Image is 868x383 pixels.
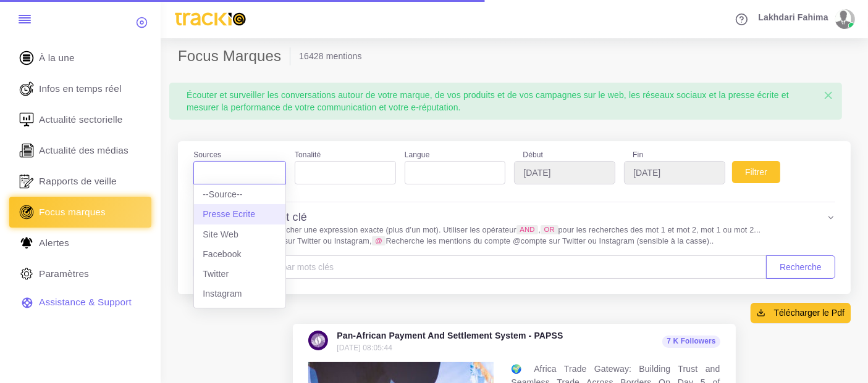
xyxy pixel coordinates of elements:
[9,135,151,166] a: Actualité des médias
[17,80,36,98] img: revue-live.svg
[766,255,835,279] button: Recherche
[39,205,106,219] span: Focus marques
[39,82,122,96] span: Infos en temps réel
[39,144,129,157] span: Actualité des médias
[194,184,285,204] li: --Source--
[308,331,328,350] img: Avatar
[337,344,392,352] small: [DATE] 08:05:44
[178,47,290,65] h2: Focus Marques
[815,83,842,109] button: Close
[774,307,845,319] span: Télécharger le Pdf
[39,295,132,309] span: Assistance & Support
[9,197,151,228] a: Focus marques
[624,161,725,184] input: YYYY-MM-DD
[17,203,36,221] img: focus-marques.svg
[39,175,117,188] span: Rapports de veille
[194,284,285,303] li: Instagram
[9,73,151,104] a: Infos en temps réel
[39,267,89,281] span: Paramètres
[824,86,833,105] span: ×
[514,161,615,184] input: YYYY-MM-DD
[9,166,151,197] a: Rapports de veille
[17,141,36,160] img: revue-editorielle.svg
[17,234,36,252] img: Alerte.svg
[17,265,36,283] img: parametre.svg
[178,83,833,120] div: Écouter et surveiller les conversations autour de votre marque, de vos produits et de vos campagn...
[194,264,285,284] li: Twitter
[541,225,558,234] code: OR
[39,113,123,126] span: Actualité sectorielle
[39,51,75,65] span: À la une
[194,244,285,264] li: Facebook
[9,104,151,135] a: Actualité sectorielle
[758,13,828,22] span: Lakhdari Fahima
[835,9,851,29] img: avatar
[169,7,251,31] img: trackio.svg
[229,255,767,279] input: Amount
[752,9,859,29] a: Lakhdari Fahima avatar
[193,149,221,161] label: Sources
[194,204,285,224] li: Presse Ecrite
[17,172,36,191] img: rapport_1.svg
[732,161,780,183] button: Filtrer
[194,224,285,244] li: Site Web
[194,304,285,324] li: Forum
[299,50,362,62] li: 16428 mentions
[372,236,386,245] code: @
[295,149,321,161] label: Tonalité
[514,149,615,161] label: Début
[17,49,36,67] img: home.svg
[751,303,851,323] button: Télécharger le Pdf
[662,336,720,348] div: 7 K Followers
[193,224,835,247] p: Utilisez les pour rechercher une expression exacte (plus d’un mot). Utiliser les opérateur , pour...
[405,149,430,161] label: Langue
[337,331,563,341] h5: Pan-African Payment And Settlement System - PAPSS
[516,225,539,234] code: AND
[17,110,36,129] img: revue-sectorielle.svg
[624,149,725,161] label: Fin
[9,43,151,73] a: À la une
[9,228,151,258] a: Alertes
[9,258,151,289] a: Paramètres
[39,236,69,250] span: Alertes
